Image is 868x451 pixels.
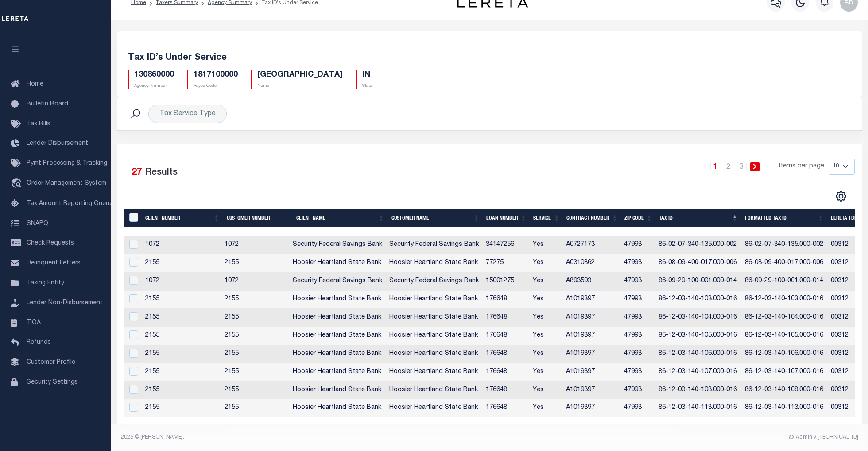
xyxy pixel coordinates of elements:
td: Hoosier Heartland State Bank [289,254,386,272]
th: &nbsp; [124,209,142,227]
span: Taxing Entity [27,280,64,286]
td: Hoosier Heartland State Bank [386,399,482,417]
div: Tax Service Type [148,105,227,123]
td: 86-12-03-140-108.000-016 [741,381,828,400]
span: SNAPQ [27,220,48,226]
td: 2155 [221,399,289,417]
td: 86-12-03-140-106.000-016 [655,345,741,363]
h5: Tax ID’s Under Service [128,53,851,63]
td: 2155 [221,309,289,327]
td: 2155 [142,291,221,309]
td: 2155 [142,309,221,327]
td: 86-12-03-140-106.000-016 [741,345,828,363]
th: Customer Name: activate to sort column ascending [388,209,483,227]
span: Refunds [27,339,51,346]
span: Tax Amount Reporting Queue [27,201,113,207]
span: Items per page [779,162,824,171]
td: 47993 [620,272,655,291]
span: Home [27,81,43,87]
span: 27 [132,168,142,177]
p: State [362,83,372,89]
th: Tax ID: activate to sort column descending [655,209,741,227]
td: 86-12-03-140-105.000-016 [741,327,828,345]
td: 2155 [142,381,221,400]
td: Yes [529,327,562,345]
p: Payee Code [194,83,238,89]
td: Yes [529,291,562,309]
td: 47993 [620,327,655,345]
span: Tax Bills [27,121,50,127]
td: 86-12-03-140-104.000-016 [741,309,828,327]
td: 47993 [620,254,655,272]
td: Hoosier Heartland State Bank [386,291,482,309]
td: 2155 [142,345,221,363]
td: Hoosier Heartland State Bank [289,345,386,363]
td: A0727173 [562,236,620,254]
td: Yes [529,345,562,363]
a: 2 [724,162,733,171]
td: 176648 [482,291,529,309]
td: Yes [529,363,562,381]
td: 176648 [482,345,529,363]
td: 2155 [221,381,289,400]
td: A1019397 [562,309,620,327]
td: 86-12-03-140-107.000-016 [655,363,741,381]
td: 2155 [142,254,221,272]
td: 86-12-03-140-103.000-016 [741,291,828,309]
h5: 1817100000 [194,70,238,80]
td: Security Federal Savings Bank [289,272,386,291]
span: Lender Non-Disbursement [27,300,103,306]
a: 1 [710,162,720,171]
td: Hoosier Heartland State Bank [289,381,386,400]
p: Agency Number [134,83,174,89]
td: Yes [529,309,562,327]
td: Hoosier Heartland State Bank [386,254,482,272]
td: Hoosier Heartland State Bank [386,345,482,363]
td: Hoosier Heartland State Bank [289,363,386,381]
td: 86-12-03-140-103.000-016 [655,291,741,309]
th: Client Name: activate to sort column ascending [293,209,388,227]
td: Yes [529,399,562,417]
div: 2025 © [PERSON_NAME]. [114,433,490,441]
td: 47993 [620,381,655,400]
td: 86-09-29-100-001.000-014 [655,272,741,291]
td: 86-12-03-140-105.000-016 [655,327,741,345]
td: 2155 [221,363,289,381]
td: Hoosier Heartland State Bank [386,309,482,327]
span: Security Settings [27,379,77,385]
td: 47993 [620,291,655,309]
td: 15001275 [482,272,529,291]
td: A1019397 [562,381,620,400]
td: A893593 [562,272,620,291]
td: Hoosier Heartland State Bank [289,309,386,327]
td: 2155 [142,399,221,417]
td: Yes [529,381,562,400]
td: Hoosier Heartland State Bank [386,327,482,345]
td: A0310862 [562,254,620,272]
td: 47993 [620,345,655,363]
td: Hoosier Heartland State Bank [386,363,482,381]
td: Security Federal Savings Bank [386,272,482,291]
span: Bulletin Board [27,101,68,107]
th: Loan Number: activate to sort column ascending [483,209,530,227]
td: 176648 [482,381,529,400]
td: Security Federal Savings Bank [289,236,386,254]
td: 86-08-09-400-017.000-006 [741,254,828,272]
td: 47993 [620,236,655,254]
span: TIQA [27,319,41,326]
td: 86-12-03-140-107.000-016 [741,363,828,381]
td: Hoosier Heartland State Bank [289,327,386,345]
td: Hoosier Heartland State Bank [289,291,386,309]
a: 3 [737,162,747,171]
td: 47993 [620,399,655,417]
td: 1072 [142,272,221,291]
td: 176648 [482,363,529,381]
td: 86-09-29-100-001.000-014 [741,272,828,291]
td: Yes [529,236,562,254]
td: 86-02-07-340-135.000-002 [741,236,828,254]
td: A1019397 [562,399,620,417]
td: 47993 [620,363,655,381]
td: 1072 [221,272,289,291]
span: Delinquent Letters [27,260,81,266]
td: A1019397 [562,291,620,309]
